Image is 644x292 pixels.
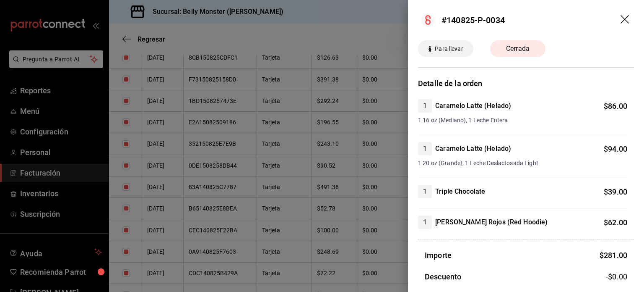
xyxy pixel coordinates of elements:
button: drag [621,15,631,25]
span: Para llevar [431,45,466,53]
h4: Triple Chocolate [435,187,485,197]
h3: Importe [425,250,452,261]
h4: Caramelo Latte (Helado) [435,101,511,111]
span: 1 [418,144,432,154]
span: 1 [418,101,432,111]
span: Cerrada [501,44,535,54]
span: $ 94.00 [604,145,627,153]
span: $ 86.00 [604,102,627,110]
span: $ 281.00 [600,251,627,260]
h3: Descuento [425,271,461,282]
h4: [PERSON_NAME] Rojos (Red Hoodie) [435,217,548,227]
span: 1 [418,217,432,227]
span: $ 62.00 [604,218,627,227]
div: #140825-P-0034 [441,14,505,26]
span: 1 16 oz (Mediano), 1 Leche Entera [418,116,627,125]
span: -$0.00 [606,271,627,282]
span: 1 [418,187,432,197]
h4: Caramelo Latte (Helado) [435,144,511,154]
span: 1 20 oz (Grande), 1 Leche Deslactosada Light [418,159,627,168]
h3: Detalle de la orden [418,78,634,89]
span: $ 39.00 [604,187,627,196]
